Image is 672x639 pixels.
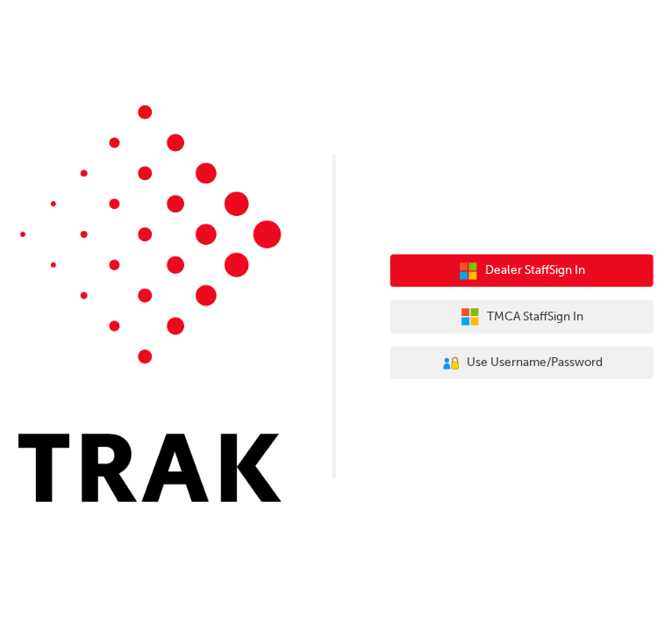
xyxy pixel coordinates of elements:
span: Dealer Staff Sign In [485,261,585,281]
button: Dealer StaffSign In [390,255,654,288]
span: Use Username/Password [468,353,604,373]
img: Trak [18,105,282,502]
span: TMCA Staff Sign In [487,307,583,327]
button: Use Username/Password [390,347,654,380]
button: TMCA StaffSign In [390,300,654,334]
